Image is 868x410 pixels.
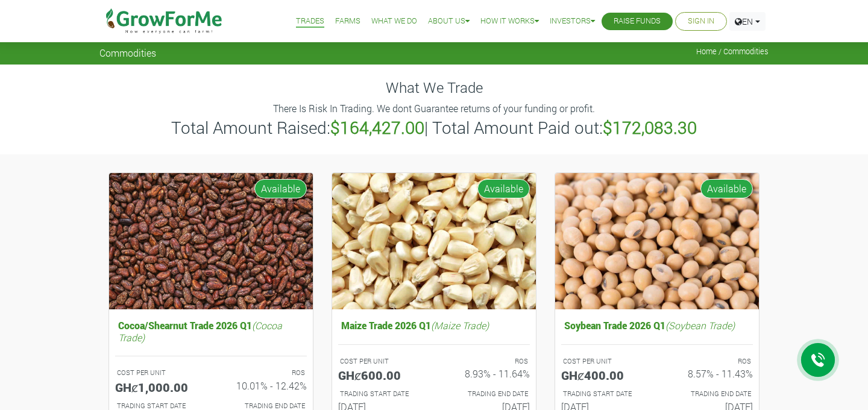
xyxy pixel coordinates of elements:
[115,317,307,345] h5: Cocoa/Shearnut Trade 2026 Q1
[101,118,767,138] h3: Total Amount Raised: | Total Amount Paid out:
[700,179,753,198] span: Available
[445,356,528,367] p: ROS
[254,179,307,198] span: Available
[99,47,156,58] span: Commodities
[428,15,470,28] a: About Us
[371,15,417,28] a: What We Do
[338,317,530,334] h5: Maize Trade 2026 Q1
[665,319,735,332] i: (Soybean Trade)
[666,368,753,379] h6: 8.57% - 11.43%
[338,368,425,382] h5: GHȼ600.00
[614,15,661,28] a: Raise Funds
[332,173,536,310] img: growforme image
[561,317,753,334] h5: Soybean Trade 2026 Q1
[668,389,751,399] p: Estimated Trading End Date
[340,389,423,399] p: Estimated Trading Start Date
[115,380,202,394] h5: GHȼ1,000.00
[222,368,305,378] p: ROS
[563,389,646,399] p: Estimated Trading Start Date
[603,116,697,139] b: $172,083.30
[445,389,528,399] p: Estimated Trading End Date
[99,79,769,96] h4: What We Trade
[668,356,751,367] p: ROS
[340,356,423,367] p: COST PER UNIT
[696,47,769,56] span: Home / Commodities
[296,15,324,28] a: Trades
[431,319,489,332] i: (Maize Trade)
[330,116,424,139] b: $164,427.00
[443,368,530,379] h6: 8.93% - 11.64%
[109,173,313,310] img: growforme image
[335,15,360,28] a: Farms
[101,101,767,116] p: There Is Risk In Trading. We dont Guarantee returns of your funding or profit.
[550,15,595,28] a: Investors
[688,15,714,28] a: Sign In
[117,368,200,378] p: COST PER UNIT
[729,12,766,31] a: EN
[118,319,282,343] i: (Cocoa Trade)
[220,380,307,391] h6: 10.01% - 12.42%
[561,368,648,382] h5: GHȼ400.00
[555,173,759,310] img: growforme image
[480,15,539,28] a: How it Works
[477,179,530,198] span: Available
[563,356,646,367] p: COST PER UNIT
